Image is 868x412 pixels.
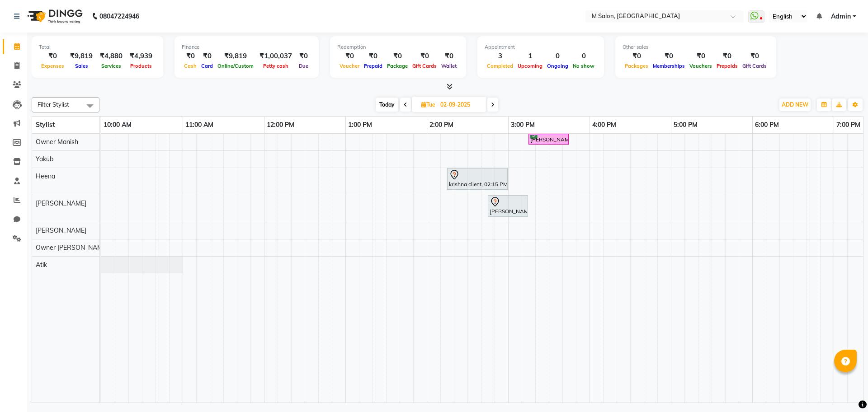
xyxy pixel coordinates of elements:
[36,138,78,146] span: Owner Manish
[714,63,740,69] span: Prepaids
[99,63,123,69] span: Services
[39,43,156,51] div: Total
[571,51,597,61] div: 0
[779,98,811,111] button: ADD NEW
[489,197,527,215] div: [PERSON_NAME], 02:45 PM-03:15 PM, FACIALS - White & Bright 1800
[39,63,66,69] span: Expenses
[438,98,483,112] input: 2025-09-02
[545,63,571,69] span: Ongoing
[36,199,86,207] span: [PERSON_NAME]
[337,43,459,51] div: Redemption
[215,51,256,61] div: ₹9,819
[740,51,769,61] div: ₹0
[485,43,597,51] div: Appointment
[485,63,515,69] span: Completed
[831,12,851,21] span: Admin
[183,118,216,131] a: 11:00 AM
[376,98,398,112] span: Today
[651,51,687,61] div: ₹0
[182,51,199,61] div: ₹0
[687,51,714,61] div: ₹0
[23,4,85,29] img: logo
[264,118,297,131] a: 12:00 PM
[485,51,515,61] div: 3
[337,51,362,61] div: ₹0
[545,51,571,61] div: 0
[439,63,459,69] span: Wallet
[261,63,291,69] span: Petty cash
[36,226,86,234] span: [PERSON_NAME]
[385,51,410,61] div: ₹0
[687,63,714,69] span: Vouchers
[753,118,781,131] a: 6:00 PM
[36,261,47,269] span: Atik
[73,63,90,69] span: Sales
[39,51,66,61] div: ₹0
[834,118,863,131] a: 7:00 PM
[448,169,507,188] div: krishna client, 02:15 PM-03:00 PM, FACIALS - REJUVENATING
[346,118,374,131] a: 1:00 PM
[782,101,808,108] span: ADD NEW
[590,118,618,131] a: 4:00 PM
[623,51,651,61] div: ₹0
[199,63,215,69] span: Card
[128,63,154,69] span: Products
[509,118,537,131] a: 3:00 PM
[96,51,126,61] div: ₹4,880
[623,63,651,69] span: Packages
[337,63,362,69] span: Voucher
[571,63,597,69] span: No show
[36,243,108,252] span: Owner [PERSON_NAME]
[38,101,69,108] span: Filter Stylist
[529,135,568,144] div: [PERSON_NAME], 03:15 PM-03:45 PM, HAIR COLOR - WOMEN - Touch-up (upto 2 inches) 1600
[515,51,545,61] div: 1
[256,51,296,61] div: ₹1,00,037
[36,121,55,129] span: Stylist
[410,51,439,61] div: ₹0
[126,51,156,61] div: ₹4,939
[419,101,438,108] span: Tue
[296,51,311,61] div: ₹0
[410,63,439,69] span: Gift Cards
[830,376,859,403] iframe: chat widget
[362,51,385,61] div: ₹0
[740,63,769,69] span: Gift Cards
[515,63,545,69] span: Upcoming
[182,43,311,51] div: Finance
[199,51,215,61] div: ₹0
[36,172,55,180] span: Heena
[671,118,700,131] a: 5:00 PM
[385,63,410,69] span: Package
[36,155,53,163] span: Yakub
[427,118,456,131] a: 2:00 PM
[651,63,687,69] span: Memberships
[623,43,769,51] div: Other sales
[714,51,740,61] div: ₹0
[215,63,256,69] span: Online/Custom
[101,118,134,131] a: 10:00 AM
[362,63,385,69] span: Prepaid
[182,63,199,69] span: Cash
[439,51,459,61] div: ₹0
[66,51,96,61] div: ₹9,819
[99,4,139,29] b: 08047224946
[297,63,311,69] span: Due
